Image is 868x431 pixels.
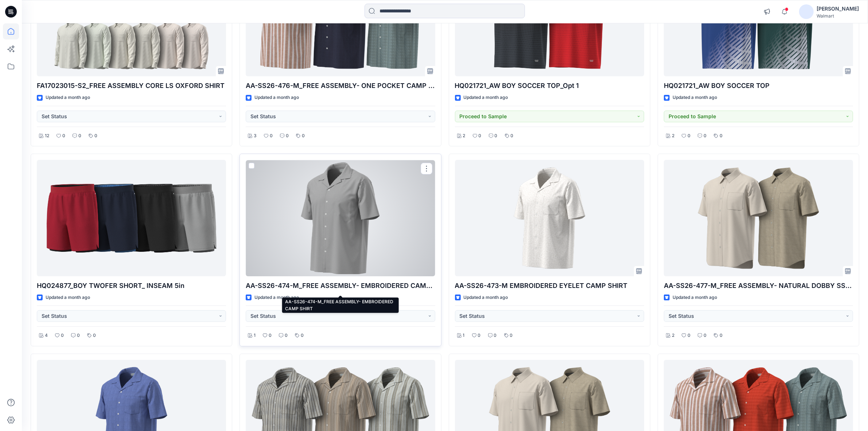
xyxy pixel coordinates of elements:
p: 4 [45,332,48,339]
p: 3 [254,132,257,140]
p: Updated a month ago [464,294,508,301]
p: 0 [285,332,288,339]
p: 1 [463,332,465,339]
p: HQ021721_AW BOY SOCCER TOP_Opt 1 [455,81,644,91]
p: 2 [672,332,674,339]
p: 0 [302,132,305,140]
p: AA-SS26-473-M EMBROIDERED EYELET CAMP SHIRT [455,281,644,291]
p: 0 [494,332,497,339]
a: AA-SS26-473-M EMBROIDERED EYELET CAMP SHIRT [455,160,644,276]
p: 0 [62,132,65,140]
p: AA-SS26-477-M_FREE ASSEMBLY- NATURAL DOBBY SS SHIRT [664,281,853,291]
p: 0 [77,332,80,339]
p: 0 [688,332,690,339]
p: Updated a month ago [254,94,299,101]
p: 12 [45,132,49,140]
p: 2 [672,132,674,140]
p: AA-SS26-474-M_FREE ASSEMBLY- EMBROIDERED CAMP SHIRT [246,281,435,291]
a: HQ024877_BOY TWOFER SHORT_ INSEAM 5in [37,160,226,276]
p: Updated a month ago [673,94,717,101]
p: Updated a month ago [673,294,717,301]
img: avatar [799,4,814,19]
p: 0 [286,132,289,140]
p: Updated a month ago [46,294,90,301]
p: 0 [688,132,690,140]
p: 0 [478,332,481,339]
div: [PERSON_NAME] [817,4,859,13]
p: HQ024877_BOY TWOFER SHORT_ INSEAM 5in [37,281,226,291]
p: 1 [254,332,256,339]
p: 0 [720,332,723,339]
div: Walmart [817,13,859,19]
p: 0 [270,132,273,140]
p: 0 [78,132,81,140]
p: 0 [720,132,723,140]
p: Updated a month ago [254,294,299,301]
p: 2 [463,132,466,140]
p: 0 [511,132,514,140]
p: Updated a month ago [464,94,508,101]
p: 0 [269,332,272,339]
p: FA17023015-S2_FREE ASSEMBLY CORE LS OXFORD SHIRT [37,81,226,91]
p: 0 [301,332,304,339]
p: 0 [704,332,707,339]
p: HQ021721_AW BOY SOCCER TOP [664,81,853,91]
p: 0 [61,332,64,339]
p: 0 [479,132,482,140]
a: AA-SS26-474-M_FREE ASSEMBLY- EMBROIDERED CAMP SHIRT [246,160,435,276]
p: AA-SS26-476-M_FREE ASSEMBLY- ONE POCKET CAMP SHIRT [246,81,435,91]
a: AA-SS26-477-M_FREE ASSEMBLY- NATURAL DOBBY SS SHIRT [664,160,853,276]
p: 0 [704,132,707,140]
p: 0 [495,132,498,140]
p: 0 [94,132,97,140]
p: 0 [510,332,513,339]
p: 0 [93,332,96,339]
p: Updated a month ago [46,94,90,101]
